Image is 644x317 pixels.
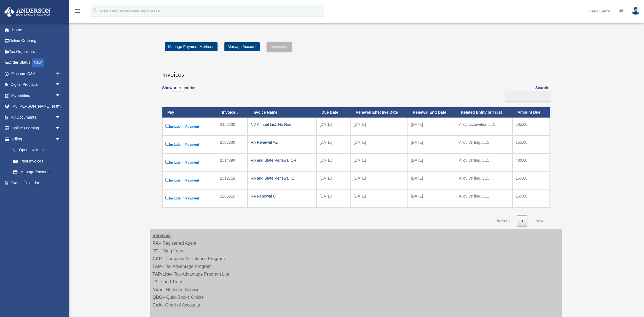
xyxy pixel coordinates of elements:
[512,135,550,153] td: 155.00
[8,167,66,178] a: Manage Payments
[4,24,69,35] a: Home
[55,101,66,112] span: arrow_drop_down
[456,189,512,207] td: Alloy Drilling, LLC
[217,135,248,153] td: 2502630
[512,171,550,189] td: 155.00
[165,42,218,51] a: Manage Payment Methods
[162,84,196,97] label: Show entries
[165,142,169,146] input: Include in Payment
[152,303,162,307] strong: CoA
[351,171,408,189] td: [DATE]
[408,107,456,118] th: Renewal End Date: activate to sort column ascending
[408,135,456,153] td: [DATE]
[351,135,408,153] td: [DATE]
[316,118,351,135] td: [DATE]
[4,123,69,134] a: Online Learningarrow_drop_down
[152,287,162,292] strong: Nom
[316,189,351,207] td: [DATE]
[55,68,66,79] span: arrow_drop_down
[4,68,69,79] a: Platinum Q&Aarrow_drop_down
[55,134,66,145] span: arrow_drop_down
[152,249,158,253] strong: FF
[4,134,66,145] a: Billingarrow_drop_down
[165,196,169,199] input: Include in Payment
[316,135,351,153] td: [DATE]
[92,7,98,14] i: search
[351,189,408,207] td: [DATE]
[456,135,512,153] td: Alloy Drilling, LLC
[172,85,184,92] select: Showentries
[165,141,214,148] label: Include in Payment
[491,215,514,227] a: Previous
[165,195,214,202] label: Include in Payment
[4,112,69,123] a: My Documentsarrow_drop_down
[55,112,66,123] span: arrow_drop_down
[162,107,217,118] th: Pay: activate to sort column descending
[152,241,159,246] strong: RA
[2,7,52,17] img: Anderson Advisors Platinum Portal
[251,174,313,182] div: RA and State Renewal ID
[74,10,81,14] a: menu
[531,215,548,227] a: Next
[351,118,408,135] td: [DATE]
[74,8,81,14] i: menu
[4,57,69,68] a: Order StatusNEW
[8,145,63,156] a: $Open Invoices
[408,171,456,189] td: [DATE]
[408,189,456,207] td: [DATE]
[503,84,549,102] label: Search:
[152,264,161,269] strong: TAP
[4,35,69,46] a: Online Ordering
[152,295,162,300] strong: QBO
[316,153,351,171] td: [DATE]
[316,171,351,189] td: [DATE]
[517,215,527,227] a: 1
[316,107,351,118] th: Due Date: activate to sort column ascending
[408,118,456,135] td: [DATE]
[217,153,248,171] td: 2514899
[217,118,248,135] td: 2156230
[165,177,214,184] label: Include in Payment
[8,156,66,167] a: Past Invoices
[55,90,66,101] span: arrow_drop_down
[351,107,408,118] th: Renewal Effective Date: activate to sort column ascending
[165,160,169,164] input: Include in Payment
[152,256,162,261] strong: CAP
[512,189,550,207] td: 155.00
[248,107,316,118] th: Invoice Name: activate to sort column ascending
[165,124,169,128] input: Include in Payment
[162,65,549,79] h3: Invoices
[251,138,313,146] div: RA Renewal AZ
[512,118,550,135] td: 505.00
[251,121,313,128] div: NV Annual List, No Nom
[456,153,512,171] td: Alloy Drilling, LLC
[152,279,157,284] strong: LT
[152,272,170,276] strong: TAP-Lite
[217,189,248,207] td: 2285816
[4,90,69,101] a: My Entitiesarrow_drop_down
[32,58,44,67] div: NEW
[217,107,248,118] th: Invoice #: activate to sort column ascending
[456,107,512,118] th: Related Entity or Trust: activate to sort column ascending
[55,123,66,134] span: arrow_drop_down
[251,192,313,200] div: RA Renewal UT
[152,233,171,238] strong: Services
[408,153,456,171] td: [DATE]
[217,171,248,189] td: 2512718
[4,177,69,188] a: Events Calendar
[251,156,313,164] div: RA and State Renewal OR
[224,42,260,51] a: Manage Account
[632,7,640,15] img: User Pic
[456,171,512,189] td: Alloy Drilling, LLC
[16,147,19,154] span: $
[4,79,69,90] a: Digital Productsarrow_drop_down
[456,118,512,135] td: Alloy Excavation LLC
[505,91,551,102] input: Search:
[55,79,66,90] span: arrow_drop_down
[512,107,550,118] th: Amount Due: activate to sort column ascending
[351,153,408,171] td: [DATE]
[512,153,550,171] td: 430.00
[165,178,169,182] input: Include in Payment
[165,159,214,166] label: Include in Payment
[4,46,69,57] a: Tax Organizers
